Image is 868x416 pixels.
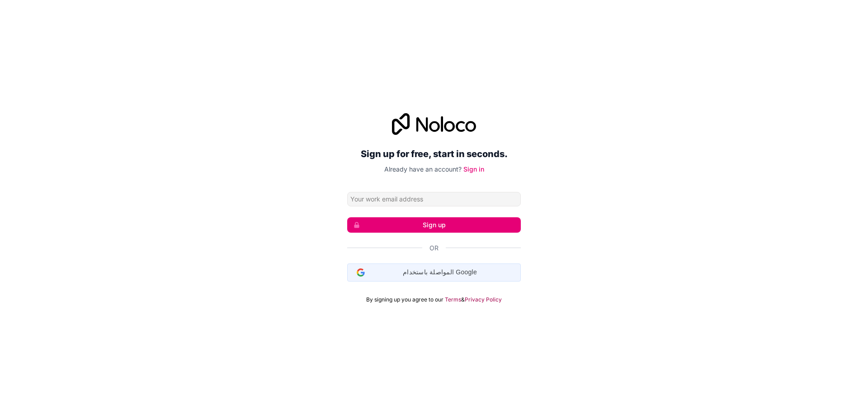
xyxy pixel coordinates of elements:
[366,296,443,303] span: By signing up you agree to our
[347,263,521,282] div: المواصلة باستخدام Google
[347,217,521,233] button: Sign up
[445,296,461,303] a: Terms
[465,296,502,303] a: Privacy Policy
[429,244,439,253] span: Or
[461,296,465,303] span: &
[347,192,521,206] input: Email address
[347,146,521,162] h2: Sign up for free, start in seconds.
[365,268,515,277] span: المواصلة باستخدام Google
[463,165,484,173] a: Sign in
[384,165,462,173] span: Already have an account?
